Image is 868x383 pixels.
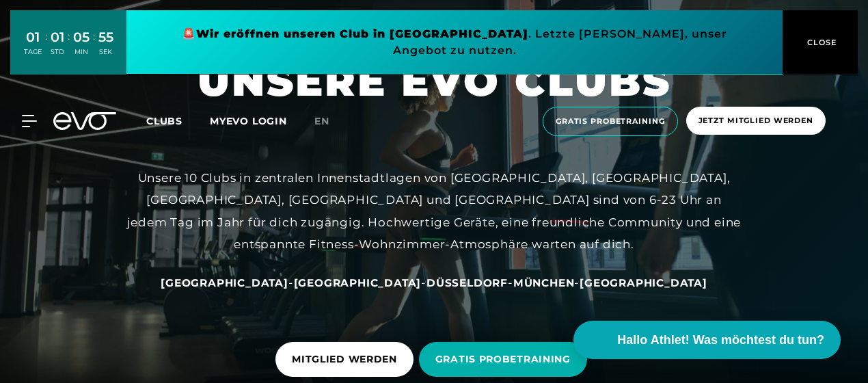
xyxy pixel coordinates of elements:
[435,352,571,367] span: GRATIS PROBETRAINING
[24,27,42,47] div: 01
[73,27,90,47] div: 05
[580,276,707,289] a: [GEOGRAPHIC_DATA]
[146,115,182,127] span: Clubs
[294,276,422,289] span: [GEOGRAPHIC_DATA]
[98,27,113,47] div: 55
[126,272,742,293] div: - - - -
[699,115,813,127] span: Jetzt Mitglied werden
[314,115,329,127] span: en
[45,29,47,65] div: :
[146,114,210,127] a: Clubs
[804,36,837,49] span: CLOSE
[51,47,64,57] div: STD
[68,29,70,65] div: :
[210,115,287,127] a: MYEVO LOGIN
[98,47,113,57] div: SEK
[161,276,288,289] a: [GEOGRAPHIC_DATA]
[539,107,682,136] a: Gratis Probetraining
[73,47,90,57] div: MIN
[573,321,841,359] button: Hallo Athlet! Was möchtest du tun?
[513,276,575,289] a: München
[617,331,824,349] span: Hallo Athlet! Was möchtest du tun?
[513,276,575,289] span: München
[314,114,346,129] a: en
[24,47,42,57] div: TAGE
[426,276,508,289] span: Düsseldorf
[294,276,422,289] a: [GEOGRAPHIC_DATA]
[51,27,64,47] div: 01
[556,116,665,127] span: Gratis Probetraining
[161,276,288,289] span: [GEOGRAPHIC_DATA]
[580,276,707,289] span: [GEOGRAPHIC_DATA]
[783,10,858,75] button: CLOSE
[682,107,830,136] a: Jetzt Mitglied werden
[93,29,95,65] div: :
[126,167,742,255] div: Unsere 10 Clubs in zentralen Innenstadtlagen von [GEOGRAPHIC_DATA], [GEOGRAPHIC_DATA], [GEOGRAPHI...
[292,352,397,367] span: MITGLIED WERDEN
[426,276,508,289] a: Düsseldorf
